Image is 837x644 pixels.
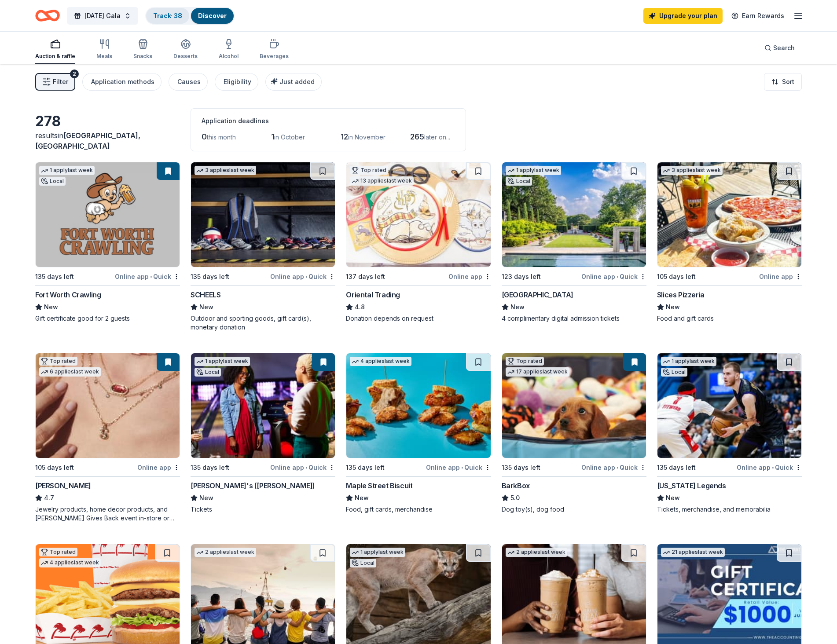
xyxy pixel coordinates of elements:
div: Online app Quick [115,271,180,282]
span: New [199,493,213,503]
div: 278 [35,113,180,130]
span: • [150,273,152,280]
a: Image for Slices Pizzeria3 applieslast week105 days leftOnline appSlices PizzeriaNewFood and gift... [657,162,802,323]
a: Earn Rewards [726,8,789,24]
img: Image for Maple Street Biscuit [346,353,490,458]
div: [PERSON_NAME]'s ([PERSON_NAME]) [191,480,315,491]
div: 135 days left [657,462,696,473]
a: Image for Oriental TradingTop rated13 applieslast week137 days leftOnline appOriental Trading4.8D... [346,162,491,323]
div: Alcohol [219,53,239,60]
div: 1 apply last week [39,166,95,175]
span: Just added [279,78,315,85]
div: 135 days left [191,462,229,473]
div: 105 days left [657,271,696,282]
img: Image for Andy B's (Denton) [191,353,335,458]
div: 1 apply last week [350,548,405,557]
a: Home [35,5,60,26]
img: Image for BarkBox [502,353,646,458]
span: in [35,131,140,150]
div: Food and gift cards [657,314,802,323]
div: Slices Pizzeria [657,289,705,300]
span: [DATE] Gala [84,11,121,21]
div: 2 applies last week [506,548,567,557]
div: Outdoor and sporting goods, gift card(s), monetary donation [191,314,335,332]
div: Online app Quick [581,271,646,282]
span: New [510,302,525,312]
div: Tickets [191,505,335,514]
div: 1 apply last week [661,357,716,366]
div: Eligibility [224,77,251,87]
div: Application deadlines [202,116,455,126]
div: Jewelry products, home decor products, and [PERSON_NAME] Gives Back event in-store or online (or ... [35,505,180,523]
a: Track· 38 [153,12,182,19]
div: Dog toy(s), dog food [502,505,646,514]
div: 1 apply last week [506,166,561,175]
div: Tickets, merchandise, and memorabilia [657,505,802,514]
span: • [305,464,307,471]
div: Fort Worth Crawling [35,289,101,300]
button: Alcohol [219,35,239,64]
div: Online app Quick [737,462,802,473]
div: 4 applies last week [350,357,411,366]
span: 12 [341,132,348,141]
div: Application methods [91,77,154,87]
button: Auction & raffle [35,35,75,64]
span: 1 [271,132,274,141]
button: Desserts [173,35,198,64]
div: Online app Quick [581,462,646,473]
div: 123 days left [502,271,541,282]
div: 135 days left [502,462,540,473]
div: Top rated [350,166,388,175]
a: Image for Kendra ScottTop rated6 applieslast week105 days leftOnline app[PERSON_NAME]4.7Jewelry p... [35,353,180,523]
span: New [666,493,680,503]
div: Online app Quick [270,271,335,282]
button: Search [757,39,802,57]
a: Discover [198,12,227,19]
div: Online app [759,271,802,282]
button: Just added [265,73,322,91]
span: in October [274,133,305,141]
a: Image for SCHEELS3 applieslast week135 days leftOnline app•QuickSCHEELSNewOutdoor and sporting go... [191,162,335,332]
div: BarkBox [502,480,530,491]
button: Filter2 [35,73,75,91]
a: Image for Fort Worth Crawling1 applylast weekLocal135 days leftOnline app•QuickFort Worth Crawlin... [35,162,180,323]
a: Upgrade your plan [643,8,723,24]
span: New [199,302,213,312]
a: Image for Texas Legends1 applylast weekLocal135 days leftOnline app•Quick[US_STATE] LegendsNewTic... [657,353,802,514]
div: 3 applies last week [661,166,723,175]
div: Oriental Trading [346,289,400,300]
span: New [355,493,369,503]
div: Top rated [39,357,77,366]
img: Image for Slices Pizzeria [657,162,801,267]
div: 2 applies last week [195,548,256,557]
div: 1 apply last week [195,357,250,366]
div: Local [39,177,66,186]
div: 135 days left [35,271,74,282]
div: Food, gift cards, merchandise [346,505,491,514]
span: in November [348,133,385,141]
div: Online app [137,462,180,473]
div: Local [195,368,221,377]
img: Image for Texas Legends [657,353,801,458]
div: Online app Quick [270,462,335,473]
button: Meals [96,35,112,64]
div: 135 days left [346,462,385,473]
button: Causes [169,73,208,91]
a: Image for Andy B's (Denton)1 applylast weekLocal135 days leftOnline app•Quick[PERSON_NAME]'s ([PE... [191,353,335,514]
div: 13 applies last week [350,176,414,186]
span: 265 [410,132,424,141]
div: Top rated [506,357,544,366]
div: [GEOGRAPHIC_DATA] [502,289,573,300]
span: • [305,273,307,280]
span: Search [773,43,795,53]
div: results [35,130,180,151]
span: 5.0 [510,493,520,503]
div: Top rated [39,548,77,556]
div: 21 applies last week [661,548,725,557]
div: Gift certificate good for 2 guests [35,314,180,323]
img: Image for SCHEELS [191,162,335,267]
div: 17 applies last week [506,367,569,377]
button: Track· 38Discover [145,7,235,25]
div: Beverages [260,53,289,60]
div: 137 days left [346,271,385,282]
